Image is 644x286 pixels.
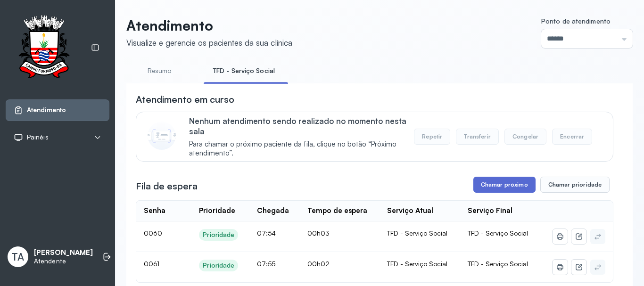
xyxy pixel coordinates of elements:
[257,260,275,268] span: 07:55
[144,229,162,237] span: 0060
[468,260,528,268] span: TFD - Serviço Social
[468,229,528,237] span: TFD - Serviço Social
[307,229,330,237] span: 00h03
[144,260,159,268] span: 0061
[552,129,592,145] button: Encerrar
[126,17,292,34] p: Atendimento
[136,180,198,193] h3: Fila de espera
[203,231,234,239] div: Prioridade
[27,106,66,114] span: Atendimento
[148,122,176,150] img: Imagem de CalloutCard
[307,260,330,268] span: 00h02
[307,206,367,215] div: Tempo de espera
[126,38,292,48] div: Visualize e gerencie os pacientes da sua clínica
[387,206,433,215] div: Serviço Atual
[14,106,101,115] a: Atendimento
[27,133,49,141] span: Painéis
[473,177,536,193] button: Chamar próximo
[189,116,414,136] p: Nenhum atendimento sendo realizado no momento nesta sala
[456,129,499,145] button: Transferir
[203,261,234,270] div: Prioridade
[204,63,284,79] a: TFD - Serviço Social
[136,93,234,106] h3: Atendimento em curso
[257,229,276,237] span: 07:54
[414,129,450,145] button: Repetir
[126,63,192,79] a: Resumo
[540,177,610,193] button: Chamar prioridade
[504,129,546,145] button: Congelar
[199,206,235,215] div: Prioridade
[189,140,414,158] span: Para chamar o próximo paciente da fila, clique no botão “Próximo atendimento”.
[387,260,453,268] div: TFD - Serviço Social
[468,206,512,215] div: Serviço Final
[144,206,165,215] div: Senha
[387,229,453,237] div: TFD - Serviço Social
[257,206,289,215] div: Chegada
[34,257,93,265] p: Atendente
[34,248,93,257] p: [PERSON_NAME]
[541,17,611,25] span: Ponto de atendimento
[10,15,78,81] img: Logotipo do estabelecimento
